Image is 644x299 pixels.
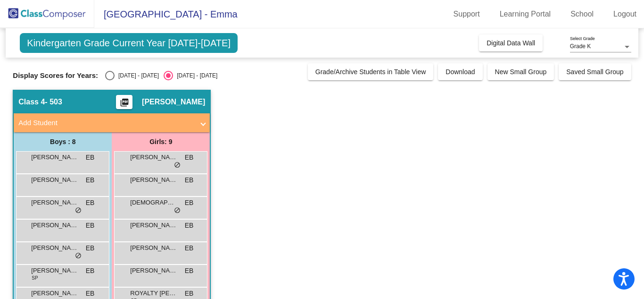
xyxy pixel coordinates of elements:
a: School [563,7,601,22]
div: Boys : 8 [14,132,112,151]
button: New Small Group [487,63,554,80]
span: EB [185,198,194,208]
span: [PERSON_NAME] [31,243,78,253]
a: Logout [606,7,644,22]
span: [GEOGRAPHIC_DATA] - Emma [94,7,238,22]
span: [PERSON_NAME] [130,221,177,230]
span: Grade/Archive Students in Table View [315,68,426,76]
button: Print Students Details [116,95,132,109]
span: EB [185,289,194,299]
span: [PERSON_NAME] [130,175,177,185]
span: [PERSON_NAME] [31,266,78,275]
span: do_not_disturb_alt [174,162,181,169]
span: EB [86,243,95,253]
span: [PERSON_NAME] [31,289,78,298]
span: [PERSON_NAME] [31,153,78,162]
span: Saved Small Group [566,68,623,76]
span: do_not_disturb_alt [174,207,181,214]
span: EB [86,289,95,299]
div: [DATE] - [DATE] [173,71,217,80]
a: Support [446,7,487,22]
span: [PERSON_NAME] [130,266,177,275]
span: Grade K [570,43,591,50]
span: EB [185,153,194,162]
span: EB [185,175,194,185]
span: EB [185,221,194,231]
button: Digital Data Wall [479,34,543,51]
span: do_not_disturb_alt [75,252,82,260]
span: - 503 [45,97,62,107]
button: Grade/Archive Students in Table View [308,63,434,80]
span: EB [86,198,95,208]
span: [PERSON_NAME] [130,243,177,253]
span: [PERSON_NAME] [130,153,177,162]
a: Learning Portal [492,7,559,22]
span: [PERSON_NAME] [31,198,78,207]
span: EB [86,221,95,231]
mat-radio-group: Select an option [105,71,217,80]
span: SP [32,274,38,282]
span: Display Scores for Years: [13,71,98,80]
span: EB [86,266,95,276]
span: ROYALTY [PERSON_NAME] [130,289,177,298]
span: EB [185,243,194,253]
mat-icon: picture_as_pdf [119,98,130,111]
span: [PERSON_NAME] [31,175,78,185]
button: Saved Small Group [559,63,631,80]
span: Class 4 [18,97,45,107]
span: Download [446,68,475,76]
mat-panel-title: Add Student [18,118,194,128]
span: EB [185,266,194,276]
span: [PERSON_NAME] [142,97,205,107]
div: [DATE] - [DATE] [115,71,159,80]
mat-expansion-panel-header: Add Student [14,113,210,132]
span: [PERSON_NAME] [31,221,78,230]
button: Download [438,63,482,80]
span: EB [86,175,95,185]
div: Girls: 9 [112,132,210,151]
span: EB [86,153,95,162]
span: do_not_disturb_alt [75,207,82,214]
span: [DEMOGRAPHIC_DATA][PERSON_NAME] [130,198,177,207]
span: New Small Group [495,68,547,76]
span: Kindergarten Grade Current Year [DATE]-[DATE] [20,33,238,53]
span: Digital Data Wall [487,39,535,47]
